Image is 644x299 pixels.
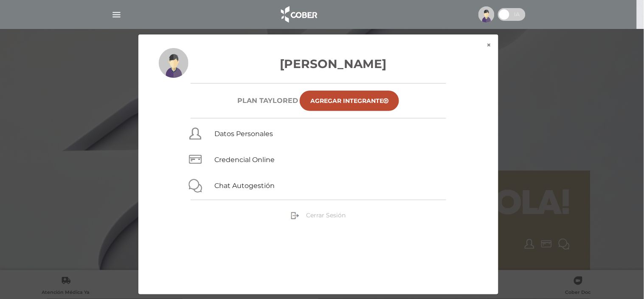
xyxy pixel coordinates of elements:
img: profile-placeholder.svg [159,48,188,78]
img: logo_cober_home-white.png [276,4,321,25]
span: Cerrar Sesión [306,211,346,219]
img: sign-out.png [291,211,299,220]
a: Agregar Integrante [300,91,399,111]
a: Credencial Online [214,156,275,164]
h3: [PERSON_NAME] [159,55,478,73]
a: Datos Personales [214,130,273,138]
h6: Plan TAYLORED [237,97,298,105]
button: × [480,34,498,56]
img: profile-placeholder.svg [478,6,495,23]
img: Cober_menu-lines-white.svg [111,9,122,20]
a: Chat Autogestión [214,182,275,190]
a: Cerrar Sesión [291,211,346,219]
